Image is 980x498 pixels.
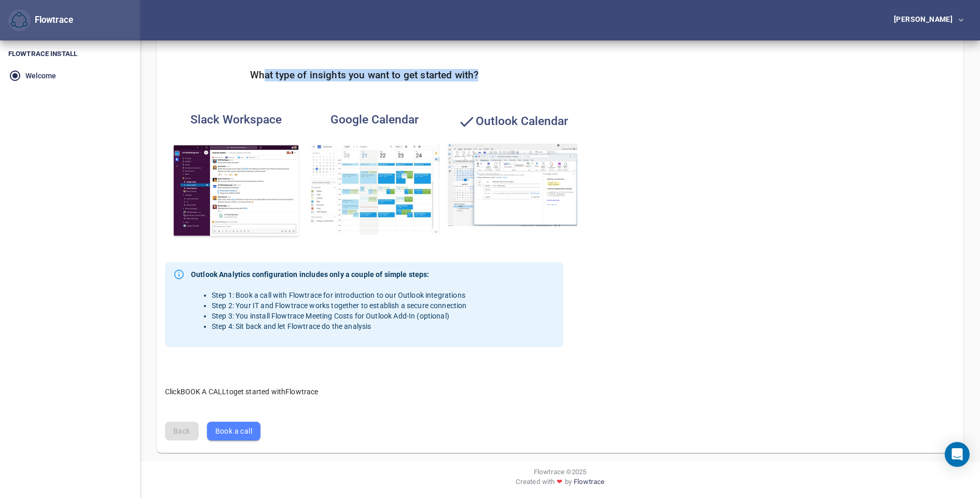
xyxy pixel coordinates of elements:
[212,300,467,311] li: Step 2: Your IT and Flowtrace works together to establish a secure connection
[212,321,467,331] li: Step 4: Sit back and let Flowtrace do the analysis
[310,144,439,234] img: Google Calendar analytics
[574,477,604,491] a: Flowtrace
[448,113,577,131] h4: Outlook Calendar
[555,477,564,487] span: ❤
[191,269,467,280] strong: Outlook Analytics configuration includes only a couple of simple steps:
[165,376,563,397] p: Click BOOK A CALL to get started with Flowtrace
[171,113,301,127] h4: Slack Workspace
[945,442,970,467] div: Open Intercom Messenger
[303,106,446,241] button: Google CalendarGoogle Calendar analytics
[31,14,73,26] div: Flowtrace
[877,11,972,30] button: [PERSON_NAME]
[171,144,301,239] img: Slack Workspace analytics
[534,467,586,477] span: Flowtrace © 2025
[212,290,467,300] li: Step 1: Book a call with Flowtrace for introduction to our Outlook integrations
[8,9,31,32] button: Flowtrace
[11,12,27,29] img: Flowtrace
[165,106,307,245] button: Slack WorkspaceSlack Workspace analytics
[310,113,439,127] h4: Google Calendar
[894,16,957,23] div: [PERSON_NAME]
[441,106,584,233] button: Outlook CalendarOutlook Calendar analytics
[207,422,260,441] button: Book a call
[250,70,479,81] h5: What type of insights you want to get started with?
[148,477,972,491] div: Created with
[215,425,252,438] span: Book a call
[565,477,572,491] span: by
[212,311,467,321] li: Step 3: You install Flowtrace Meeting Costs for Outlook Add-In (optional)
[8,9,73,32] div: Flowtrace
[448,144,577,227] img: Outlook Calendar analytics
